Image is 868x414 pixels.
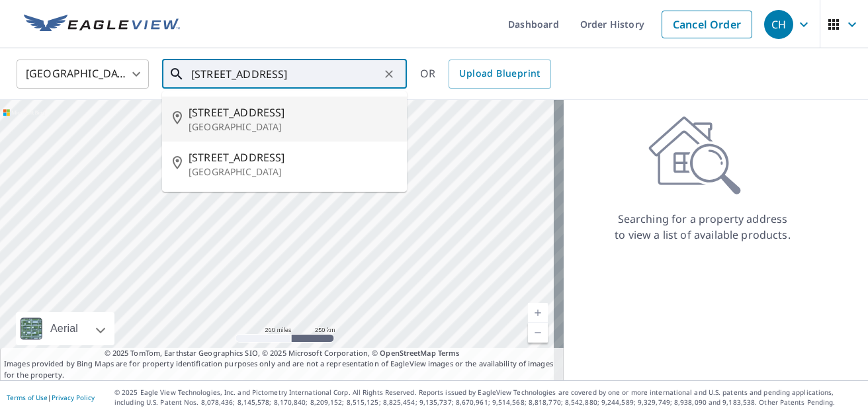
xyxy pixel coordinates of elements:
a: Privacy Policy [52,393,95,402]
p: [GEOGRAPHIC_DATA] [189,120,396,134]
p: [GEOGRAPHIC_DATA] [189,165,396,179]
div: [GEOGRAPHIC_DATA] [17,56,149,93]
a: Current Level 5, Zoom In [528,303,548,323]
a: Upload Blueprint [449,60,550,89]
span: © 2025 TomTom, Earthstar Geographics SIO, © 2025 Microsoft Corporation, © [105,348,460,359]
a: Current Level 5, Zoom Out [528,323,548,343]
a: Terms [438,348,460,358]
a: OpenStreetMap [380,348,435,358]
input: Search by address or latitude-longitude [191,56,380,93]
a: Terms of Use [7,393,48,402]
p: | [7,393,95,401]
button: Clear [380,65,398,83]
span: Upload Blueprint [459,65,540,82]
div: CH [764,10,793,39]
div: OR [420,60,551,89]
p: Searching for a property address to view a list of available products. [614,211,791,243]
span: [STREET_ADDRESS] [189,149,396,165]
img: EV Logo [24,15,180,34]
p: © 2025 Eagle View Technologies, Inc. and Pictometry International Corp. All Rights Reserved. Repo... [114,388,861,407]
a: Cancel Order [662,11,752,38]
span: [STREET_ADDRESS] [189,104,396,120]
div: Aerial [46,312,82,345]
div: Aerial [16,312,114,345]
